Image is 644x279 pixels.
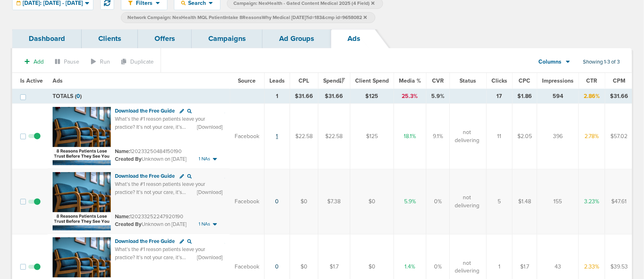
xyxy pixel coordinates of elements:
[426,169,450,234] td: 0%
[583,59,620,66] span: Showing 1-3 of 3
[115,181,220,227] span: What’s the #1 reason patients leave your practice? It’s not your care, it’s your intake. This gui...
[513,169,537,234] td: $1.48
[290,169,318,234] td: $0
[355,77,389,84] span: Client Spend
[539,58,562,66] span: Columns
[537,89,579,104] td: 594
[579,169,605,234] td: 3.23%
[199,155,210,162] span: 1 NAs
[350,104,394,169] td: $125
[455,259,479,275] span: not delivering
[275,263,279,270] a: 0
[12,29,82,48] a: Dashboard
[299,77,309,84] span: CPL
[197,124,222,131] span: [Download]
[20,77,43,84] span: Is Active
[230,104,265,169] td: Facebook
[579,104,605,169] td: 2.78%
[138,29,192,48] a: Offers
[323,77,345,84] span: Spend
[127,14,367,21] span: Network Campaign: NexHealth MQL PatientIntake 8ReasonsWhy Medical [DATE]?id=183&cmp id=9658082
[276,133,278,140] a: 1
[115,116,220,162] span: What’s the #1 reason patients leave your practice? It’s not your care, it’s your intake. This gui...
[350,89,394,104] td: $125
[613,77,625,84] span: CPM
[350,169,394,234] td: $0
[318,169,350,234] td: $7.38
[318,104,350,169] td: $22.58
[290,104,318,169] td: $22.58
[587,77,597,84] span: CTR
[115,156,142,162] span: Created By
[53,77,63,84] span: Ads
[115,148,130,155] span: Name:
[20,56,48,68] button: Add
[399,77,421,84] span: Media %
[426,104,450,169] td: 9.1%
[265,89,290,104] td: 1
[115,148,182,155] small: 120233250484150190
[519,77,531,84] span: CPC
[605,169,633,234] td: $47.61
[115,173,175,179] span: Download the Free Guide
[192,29,263,48] a: Campaigns
[53,107,111,165] img: Ad image
[115,238,175,245] span: Download the Free Guide
[513,104,537,169] td: $2.05
[455,128,479,144] span: not delivering
[394,104,426,169] td: 18.1%
[263,29,331,48] a: Ad Groups
[115,221,186,228] small: Unknown on [DATE]
[579,89,605,104] td: 2.86%
[605,104,633,169] td: $57.02
[605,89,633,104] td: $31.66
[513,89,537,104] td: $1.86
[394,169,426,234] td: 5.9%
[230,169,265,234] td: Facebook
[34,58,44,65] span: Add
[82,29,138,48] a: Clients
[290,89,318,104] td: $31.66
[269,77,285,84] span: Leads
[426,89,450,104] td: 5.9%
[275,198,279,205] a: 0
[537,104,579,169] td: 396
[491,77,507,84] span: Clicks
[331,29,377,48] a: Ads
[48,89,230,104] td: TOTALS ( )
[487,169,513,234] td: 5
[115,108,175,114] span: Download the Free Guide
[455,194,479,209] span: not delivering
[542,77,574,84] span: Impressions
[197,189,222,196] span: [Download]
[115,213,183,220] small: 120233252247920190
[487,89,513,104] td: 17
[487,104,513,169] td: 11
[53,172,111,230] img: Ad image
[115,155,186,163] small: Unknown on [DATE]
[394,89,426,104] td: 25.3%
[115,213,130,220] span: Name:
[318,89,350,104] td: $31.66
[23,0,83,6] span: [DATE]: [DATE] - [DATE]
[537,169,579,234] td: 155
[115,221,142,228] span: Created By
[76,93,80,100] span: 0
[432,77,444,84] span: CVR
[238,77,256,84] span: Source
[460,77,477,84] span: Status
[199,221,210,228] span: 1 NAs
[197,254,222,261] span: [Download]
